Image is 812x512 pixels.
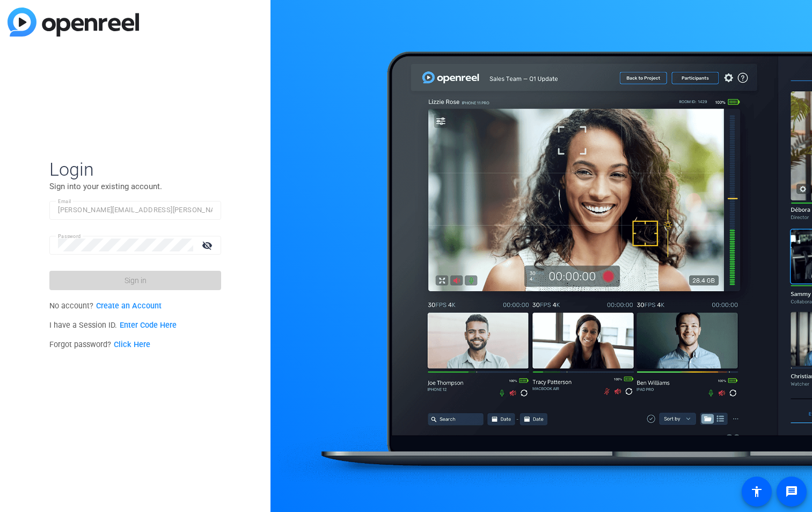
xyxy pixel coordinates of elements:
[120,321,177,330] a: Enter Code Here
[49,301,162,311] span: No account?
[96,301,162,311] a: Create an Account
[58,198,71,204] mat-label: Email
[750,485,763,498] mat-icon: accessibility
[49,181,221,192] p: Sign into your existing account.
[785,485,798,498] mat-icon: message
[49,321,177,330] span: I have a Session ID.
[58,204,213,217] input: Enter Email Address
[49,158,221,181] span: Login
[195,237,221,253] mat-icon: visibility_off
[58,233,81,239] mat-label: Password
[49,340,150,349] span: Forgot password?
[114,340,150,349] a: Click Here
[8,8,139,37] img: blue-gradient.svg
